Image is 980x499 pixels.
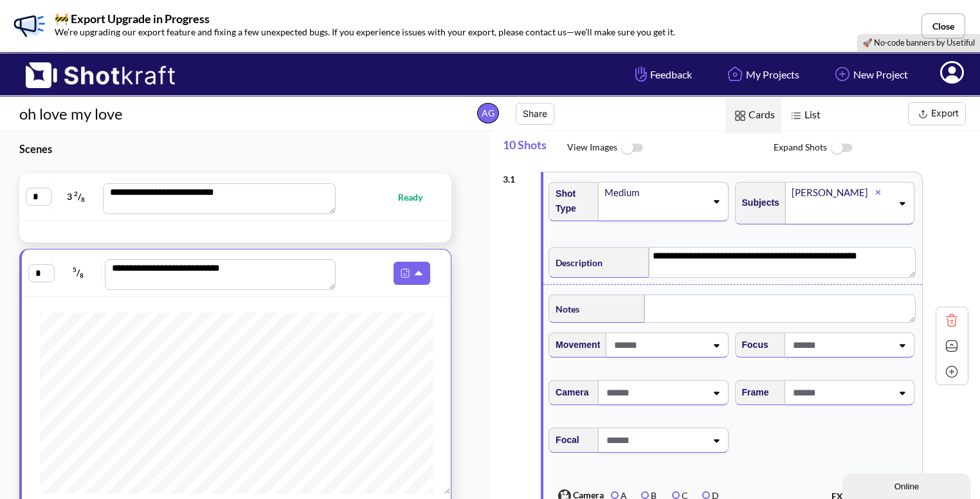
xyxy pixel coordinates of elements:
[736,382,769,403] span: Frame
[790,184,876,201] div: [PERSON_NAME]
[549,334,600,356] span: Movement
[942,362,961,381] img: Add Icon
[55,262,102,283] span: /
[549,252,603,273] span: Description
[55,13,675,24] p: 🚧 Export Upgrade in Progress
[19,141,458,156] h3: Scenes
[774,134,980,162] span: Expand Shots
[842,471,974,499] iframe: chat widget
[516,103,554,125] button: Share
[53,186,100,207] span: 3 /
[736,192,779,213] span: Subjects
[915,106,931,122] img: Export Icon
[397,265,413,282] img: Pdf Icon
[862,37,975,48] a: 🚀 No-code banners by Usetiful
[632,63,650,85] img: Hand Icon
[549,298,579,320] span: Notes
[788,107,804,124] img: List Icon
[781,97,827,134] span: List
[549,183,592,219] span: Shot Type
[81,196,85,204] span: 8
[714,57,809,91] a: My Projects
[921,14,965,39] button: Close
[73,266,77,273] span: 5
[736,334,768,356] span: Focus
[477,103,499,123] span: AG
[732,107,749,124] img: Card Icon
[831,63,853,85] img: Add Icon
[80,272,84,280] span: 8
[10,6,48,45] img: Banner
[567,134,774,162] span: View Images
[503,131,567,165] span: 10 Shots
[724,63,746,85] img: Home Icon
[942,336,961,356] img: Contract Icon
[942,311,961,330] img: Trash Icon
[617,134,646,162] img: ToggleOff Icon
[549,430,579,451] span: Focal
[822,57,918,91] a: New Project
[908,102,966,125] button: Export
[74,190,78,197] span: 2
[503,165,534,186] div: 3 . 1
[827,134,856,162] img: ToggleOff Icon
[632,67,692,82] span: Feedback
[398,190,435,204] span: Ready
[549,382,588,403] span: Camera
[603,184,705,201] div: Medium
[725,97,781,134] span: Cards
[55,24,675,39] p: We’re upgrading our export feature and fixing a few unexpected bugs. If you experience issues wit...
